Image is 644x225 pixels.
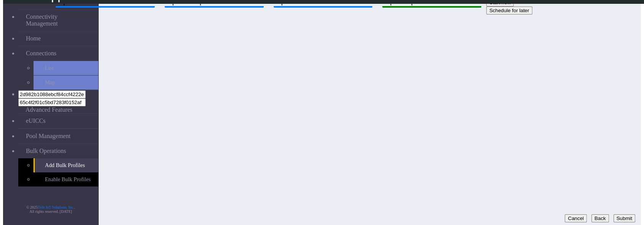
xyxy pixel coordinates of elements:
span: Map [45,79,55,86]
a: Telit IoT Solutions, Inc. [38,205,74,209]
span: Advanced Features [26,106,72,113]
p: © 2025 . [3,205,98,209]
a: Bulk Operations [18,144,98,158]
span: Bulk Operations [26,148,66,154]
p: All rights reserved. [DATE] [3,209,98,214]
button: Back [591,214,609,222]
button: Submit [614,214,635,222]
a: Connections [18,46,98,61]
span: Connections [26,50,56,57]
a: Map [34,76,98,90]
a: Home [18,31,98,46]
a: List [34,61,98,75]
a: Add Bulk Profiles [34,158,98,172]
a: Connectivity Management [18,10,98,31]
button: Schedule for later [486,6,532,14]
a: Enable Bulk Profiles [34,172,98,186]
a: eUICCs [18,114,98,128]
a: Pool Management [18,129,98,143]
button: Cancel [565,214,587,222]
span: List [45,65,53,71]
